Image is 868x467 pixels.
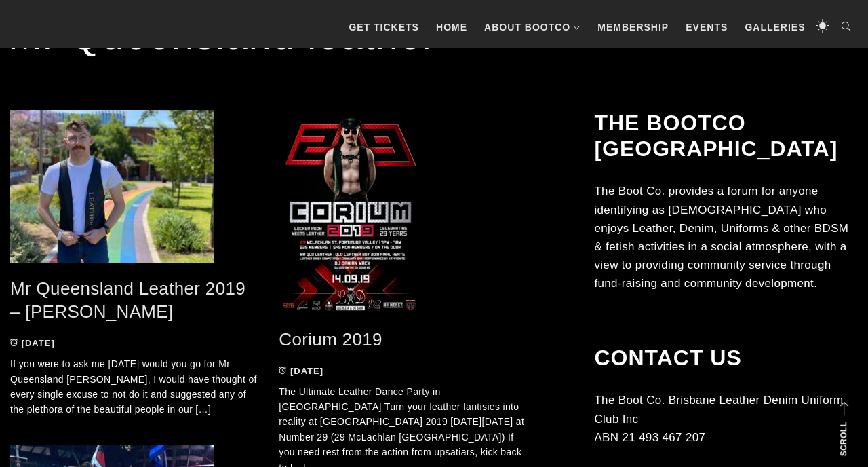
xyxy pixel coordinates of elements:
[279,329,382,350] a: Corium 2019
[738,7,812,48] a: Galleries
[594,182,858,293] p: The Boot Co. provides a forum for anyone identifying as [DEMOGRAPHIC_DATA] who enjoys Leather, De...
[22,338,55,348] time: [DATE]
[10,338,55,348] a: [DATE]
[429,7,474,48] a: Home
[477,7,587,48] a: About BootCo
[342,7,426,48] a: GET TICKETS
[10,278,245,322] a: Mr Queensland Leather 2019 – [PERSON_NAME]
[839,422,848,456] strong: Scroll
[279,366,323,376] a: [DATE]
[594,391,858,447] p: The Boot Co. Brisbane Leather Denim Uniform Club Inc ABN 21 493 467 207
[594,110,858,162] h2: The BootCo [GEOGRAPHIC_DATA]
[290,366,323,376] time: [DATE]
[10,356,258,417] p: If you were to ask me [DATE] would you go for Mr Queensland [PERSON_NAME], I would have thought o...
[594,345,858,371] h2: Contact Us
[591,7,675,48] a: Membership
[679,7,734,48] a: Events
